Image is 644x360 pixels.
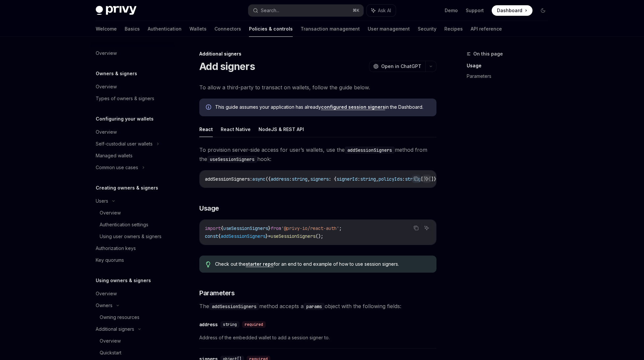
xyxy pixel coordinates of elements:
span: string [405,176,421,182]
span: Check out the for an end to end example of how to use session signers. [215,261,430,267]
div: Additional signers [199,51,436,57]
span: = [268,233,271,239]
a: Authentication settings [90,219,175,231]
img: dark logo [96,6,136,15]
button: Copy the contents from the code block [412,174,420,183]
div: Quickstart [100,349,121,357]
span: useSessionSigners [223,225,268,231]
span: (); [315,233,323,239]
a: Using user owners & signers [90,231,175,242]
div: Overview [100,337,121,345]
a: Overview [90,207,175,219]
a: configured session signers [321,104,385,110]
span: Address of the embedded wallet to add a session signer to. [199,334,436,342]
h1: Add signers [199,60,255,72]
a: Authentication [148,21,182,37]
div: Key quorums [96,256,124,264]
a: Wallets [189,21,207,37]
a: Recipes [444,21,463,37]
span: ; [339,225,342,231]
div: Authorization keys [96,244,136,252]
div: required [242,321,266,328]
span: signerId [336,176,358,182]
span: const [205,233,218,239]
a: Connectors [214,21,241,37]
div: Overview [96,83,117,91]
div: Overview [100,209,121,217]
span: addSessionSigners [205,176,250,182]
a: Managed wallets [90,150,175,162]
span: To provision server-side access for user’s wallets, use the method from the hook: [199,145,436,164]
div: Self-custodial user wallets [96,140,153,148]
a: Overview [90,335,175,347]
button: Ask AI [367,5,396,16]
span: This guide assumes your application has already in the Dashboard. [215,104,430,110]
span: : [358,176,360,182]
a: Quickstart [90,347,175,359]
div: Authentication settings [100,221,148,229]
span: '@privy-io/react-auth' [281,225,339,231]
h5: Using owners & signers [96,277,151,284]
span: : [289,176,292,182]
span: string [223,322,237,327]
span: useSessionSigners [271,233,315,239]
a: Basics [125,21,140,37]
code: useSessionSigners [207,156,257,163]
div: Overview [96,290,117,298]
svg: Info [206,104,212,111]
a: Dashboard [492,5,533,16]
button: Ask AI [422,174,431,183]
span: : [250,176,252,182]
span: , [376,176,379,182]
a: Key quorums [90,254,175,266]
a: Support [466,7,484,14]
span: Parameters [199,288,235,298]
a: Parameters [467,71,554,81]
a: Overview [90,126,175,138]
span: On this page [473,50,503,58]
a: Security [418,21,436,37]
a: Types of owners & signers [90,93,175,104]
div: Users [96,197,108,205]
button: NodeJS & REST API [259,122,304,137]
button: Copy the contents from the code block [412,224,420,232]
a: Authorization keys [90,242,175,254]
h5: Owners & signers [96,70,137,78]
a: Welcome [96,21,117,37]
button: Toggle dark mode [538,5,548,16]
code: addSessionSigners [209,303,259,310]
span: policyIds [379,176,402,182]
span: Open in ChatGPT [381,63,421,70]
div: Additional signers [96,325,134,333]
span: , [308,176,310,182]
span: async [252,176,265,182]
span: string [292,176,308,182]
span: from [271,225,281,231]
svg: Tip [206,261,211,267]
a: Transaction management [301,21,360,37]
code: params [304,303,325,310]
span: ({ [265,176,271,182]
button: Search...⌘K [248,5,363,16]
div: Managed wallets [96,152,133,160]
span: addSessionSigners [221,233,265,239]
div: Using user owners & signers [100,233,161,240]
span: []}[]}) [421,176,439,182]
span: : [402,176,405,182]
span: ⌘ K [353,8,359,13]
span: string [360,176,376,182]
a: Overview [90,81,175,93]
span: { [218,233,221,239]
span: address [271,176,289,182]
span: Usage [199,204,219,213]
div: address [199,321,218,328]
button: Open in ChatGPT [369,61,425,72]
button: Ask AI [422,224,431,232]
a: Demo [445,7,458,14]
span: } [265,233,268,239]
a: User management [368,21,410,37]
a: Policies & controls [249,21,293,37]
button: React [199,122,213,137]
span: The method accepts a object with the following fields: [199,302,436,311]
div: Owners [96,302,112,309]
